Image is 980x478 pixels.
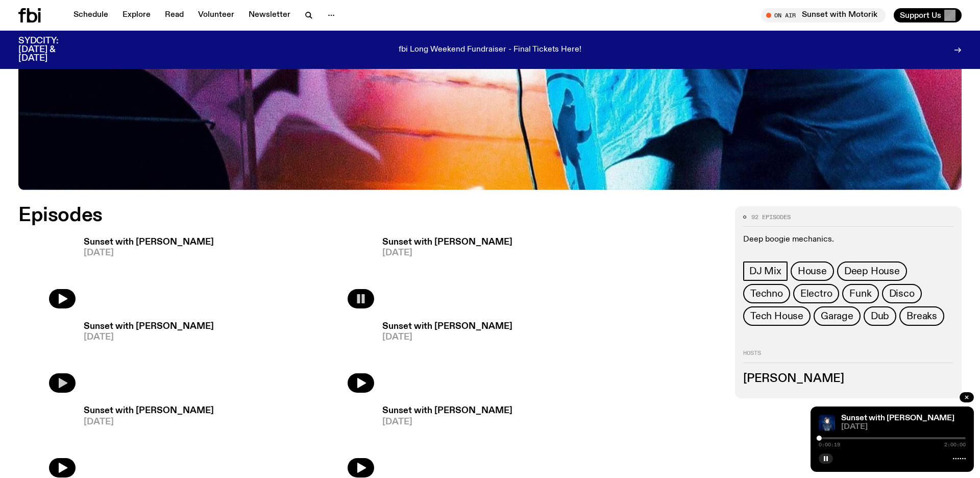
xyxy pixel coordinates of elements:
[84,322,214,331] h3: Sunset with [PERSON_NAME]
[743,350,953,363] h2: Hosts
[798,266,827,277] span: House
[841,414,954,422] a: Sunset with [PERSON_NAME]
[791,261,834,281] a: House
[821,310,853,322] span: Garage
[761,8,886,22] button: On AirSunset with Motorik
[116,8,157,22] a: Explore
[84,238,214,247] h3: Sunset with [PERSON_NAME]
[743,306,811,326] a: Tech House
[84,418,214,426] span: [DATE]
[192,8,240,22] a: Volunteer
[842,284,878,303] a: Funk
[814,306,861,326] a: Garage
[242,8,297,22] a: Newsletter
[399,45,581,55] p: fbi Long Weekend Fundraiser - Final Tickets Here!
[844,266,900,277] span: Deep House
[84,407,214,415] h3: Sunset with [PERSON_NAME]
[18,206,512,225] h2: Episodes
[743,235,953,245] p: Deep boogie mechanics.
[899,306,944,326] a: Breaks
[76,238,214,309] a: Sunset with [PERSON_NAME][DATE]
[382,418,512,426] span: [DATE]
[18,37,84,63] h3: SYDCITY: [DATE] & [DATE]
[749,266,781,277] span: DJ Mix
[864,306,896,326] a: Dub
[382,407,512,415] h3: Sunset with [PERSON_NAME]
[837,261,907,281] a: Deep House
[819,442,840,447] span: 0:00:19
[849,288,871,299] span: Funk
[374,322,512,393] a: Sunset with [PERSON_NAME][DATE]
[743,373,953,385] h3: [PERSON_NAME]
[882,284,922,303] a: Disco
[871,310,889,322] span: Dub
[382,322,512,331] h3: Sunset with [PERSON_NAME]
[84,333,214,342] span: [DATE]
[793,284,840,303] a: Electro
[67,8,114,22] a: Schedule
[374,238,512,309] a: Sunset with [PERSON_NAME][DATE]
[382,249,512,257] span: [DATE]
[743,261,788,281] a: DJ Mix
[374,407,512,477] a: Sunset with [PERSON_NAME][DATE]
[76,322,214,393] a: Sunset with [PERSON_NAME][DATE]
[382,333,512,342] span: [DATE]
[944,442,966,447] span: 2:00:00
[159,8,190,22] a: Read
[900,11,941,20] span: Support Us
[743,284,790,303] a: Techno
[906,310,937,322] span: Breaks
[382,238,512,247] h3: Sunset with [PERSON_NAME]
[76,407,214,477] a: Sunset with [PERSON_NAME][DATE]
[889,288,915,299] span: Disco
[750,310,803,322] span: Tech House
[750,288,783,299] span: Techno
[84,249,214,257] span: [DATE]
[751,214,791,220] span: 92 episodes
[800,288,832,299] span: Electro
[894,8,962,22] button: Support Us
[841,423,966,431] span: [DATE]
